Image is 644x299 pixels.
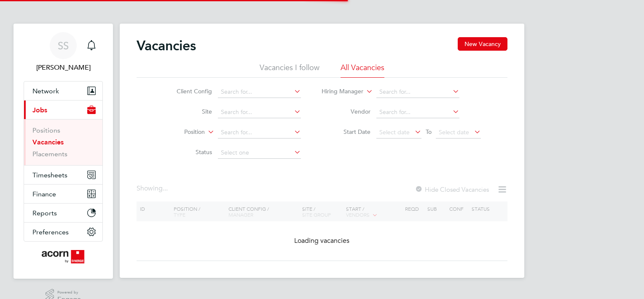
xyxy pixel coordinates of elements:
[32,87,59,95] span: Network
[218,106,301,118] input: Search for...
[163,184,168,193] span: ...
[13,24,113,279] nav: Main navigation
[137,184,169,193] div: Showing
[58,40,69,51] span: SS
[218,127,301,139] input: Search for...
[24,119,102,165] div: Jobs
[24,32,103,73] a: SS[PERSON_NAME]
[32,228,69,236] span: Preferences
[32,209,57,217] span: Reports
[164,108,212,115] label: Site
[32,138,64,146] a: Vacancies
[57,289,81,296] span: Powered by
[24,204,102,222] button: Reports
[379,128,410,136] span: Select date
[260,63,319,78] li: Vacancies I follow
[137,37,196,54] h2: Vacancies
[24,101,102,119] button: Jobs
[42,250,85,264] img: acornpeople-logo-retina.png
[322,128,370,136] label: Start Date
[439,128,469,136] span: Select date
[341,63,384,78] li: All Vacancies
[218,86,301,98] input: Search for...
[315,87,363,96] label: Hiring Manager
[24,185,102,203] button: Finance
[32,106,47,114] span: Jobs
[24,250,103,264] a: Go to home page
[24,223,102,241] button: Preferences
[164,87,212,95] label: Client Config
[376,86,459,98] input: Search for...
[32,150,67,158] a: Placements
[32,171,67,179] span: Timesheets
[322,108,370,115] label: Vendor
[376,106,459,118] input: Search for...
[24,63,103,73] span: Sally Smith
[218,147,301,159] input: Select one
[32,190,56,198] span: Finance
[24,166,102,184] button: Timesheets
[415,185,489,193] label: Hide Closed Vacancies
[458,37,507,51] button: New Vacancy
[156,128,205,136] label: Position
[32,126,60,134] a: Positions
[164,148,212,156] label: Status
[423,126,434,137] span: To
[24,82,102,100] button: Network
